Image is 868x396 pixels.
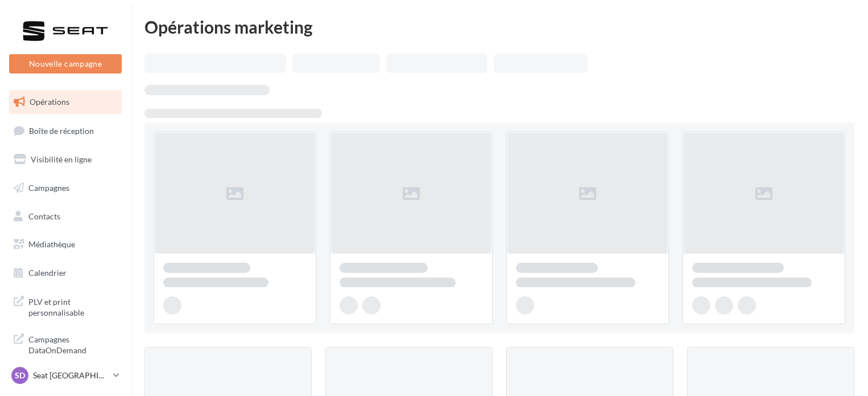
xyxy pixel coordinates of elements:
[28,239,75,249] span: Médiathèque
[28,294,117,319] span: PLV et print personnalisable
[15,370,25,381] span: SD
[28,183,69,193] span: Campagnes
[7,176,124,200] a: Campagnes
[7,90,124,114] a: Opérations
[28,211,60,221] span: Contacts
[9,365,122,386] a: SD Seat [GEOGRAPHIC_DATA]
[7,119,124,143] a: Boîte de réception
[30,97,69,107] span: Opérations
[7,327,124,361] a: Campagnes DataOnDemand
[7,261,124,285] a: Calendrier
[29,125,94,135] span: Boîte de réception
[7,289,124,323] a: PLV et print personnalisable
[28,332,117,356] span: Campagnes DataOnDemand
[9,54,122,74] button: Nouvelle campagne
[144,18,854,35] div: Opérations marketing
[7,148,124,172] a: Visibilité en ligne
[33,370,109,381] p: Seat [GEOGRAPHIC_DATA]
[7,232,124,256] a: Médiathèque
[28,268,67,277] span: Calendrier
[31,154,92,164] span: Visibilité en ligne
[7,205,124,228] a: Contacts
